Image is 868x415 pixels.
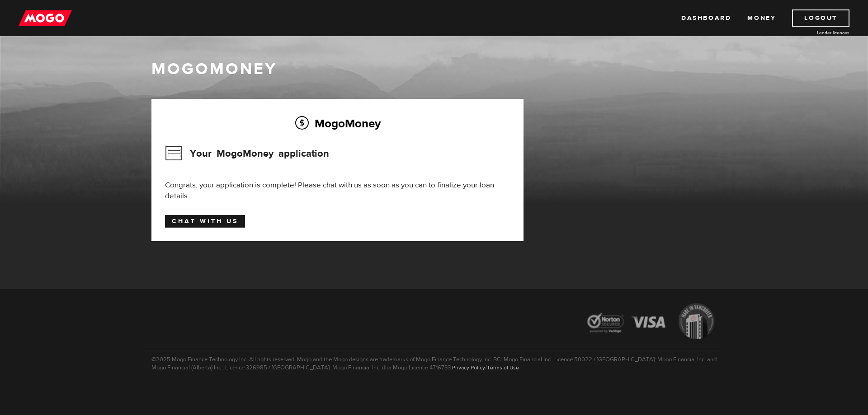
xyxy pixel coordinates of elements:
[165,180,510,201] div: Congrats, your application is complete! Please chat with us as soon as you can to finalize your l...
[579,297,723,348] img: legal-icons-92a2ffecb4d32d839781d1b4e4802d7b.png
[165,142,329,165] h3: Your MogoMoney application
[19,9,72,27] img: mogo_logo-11ee424be714fa7cbb0f0f49df9e16ec.png
[747,9,776,27] a: Money
[151,60,717,79] h1: MogoMoney
[792,9,849,27] a: Logout
[165,114,510,133] h2: MogoMoney
[681,9,731,27] a: Dashboard
[782,29,849,36] a: Lender licences
[165,215,245,228] a: Chat with us
[487,364,519,371] a: Terms of Use
[145,348,723,372] p: ©2025 Mogo Finance Technology Inc. All rights reserved. Mogo and the Mogo designs are trademarks ...
[452,364,485,371] a: Privacy Policy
